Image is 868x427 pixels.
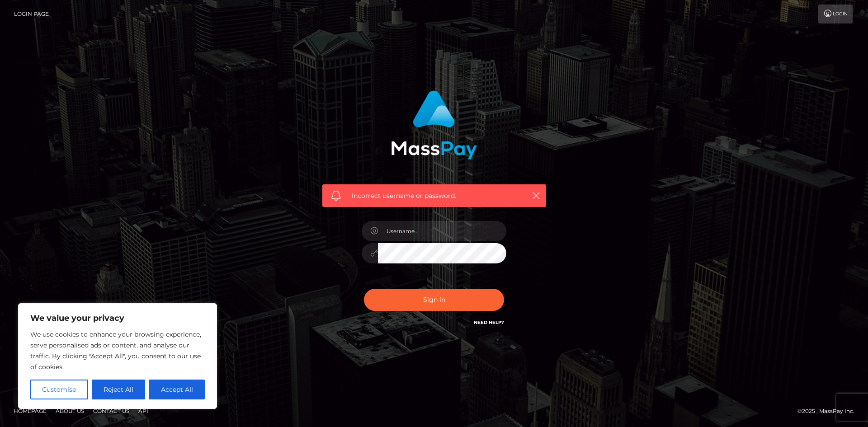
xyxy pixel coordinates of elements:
[18,303,217,409] div: We value your privacy
[391,90,477,160] img: MassPay Login
[52,404,88,418] a: About Us
[30,380,88,399] button: Customise
[90,404,133,418] a: Contact Us
[135,404,152,418] a: API
[378,221,506,241] input: Username...
[818,5,853,23] a: Login
[30,329,205,372] p: We use cookies to enhance your browsing experience, serve personalised ads or content, and analys...
[797,406,861,416] div: © 2025 , MassPay Inc.
[92,380,146,399] button: Reject All
[10,404,50,418] a: Homepage
[149,380,205,399] button: Accept All
[14,5,49,23] a: Login Page
[474,319,504,325] a: Need Help?
[364,289,504,311] button: Sign in
[352,191,517,201] span: Incorrect username or password.
[30,313,205,324] p: We value your privacy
